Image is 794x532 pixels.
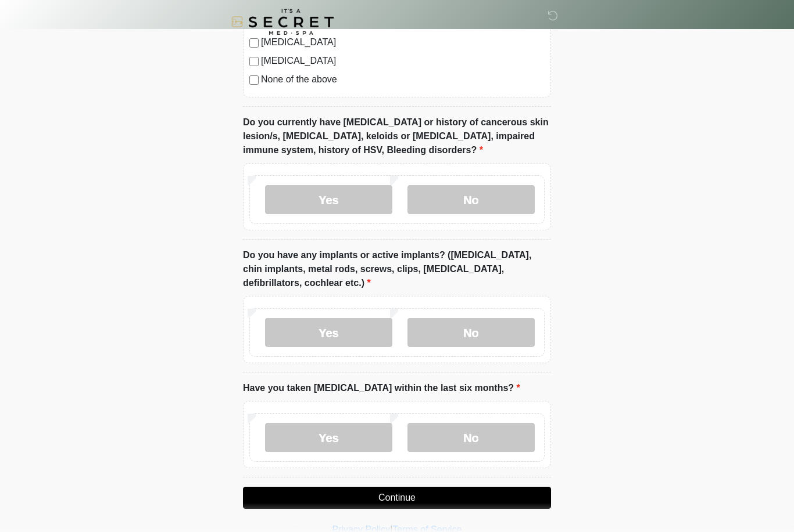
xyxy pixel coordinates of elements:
[249,57,259,66] input: [MEDICAL_DATA]
[407,423,535,452] label: No
[265,185,392,214] label: Yes
[407,318,535,347] label: No
[243,115,551,157] label: Do you currently have [MEDICAL_DATA] or history of cancerous skin lesion/s, [MEDICAL_DATA], keloi...
[265,423,392,452] label: Yes
[243,381,520,395] label: Have you taken [MEDICAL_DATA] within the last six months?
[249,75,259,85] input: None of the above
[243,487,551,509] button: Continue
[265,318,392,347] label: Yes
[243,248,551,290] label: Do you have any implants or active implants? ([MEDICAL_DATA], chin implants, metal rods, screws, ...
[261,73,545,86] label: None of the above
[407,185,535,214] label: No
[231,9,334,35] img: It's A Secret Med Spa Logo
[261,54,545,68] label: [MEDICAL_DATA]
